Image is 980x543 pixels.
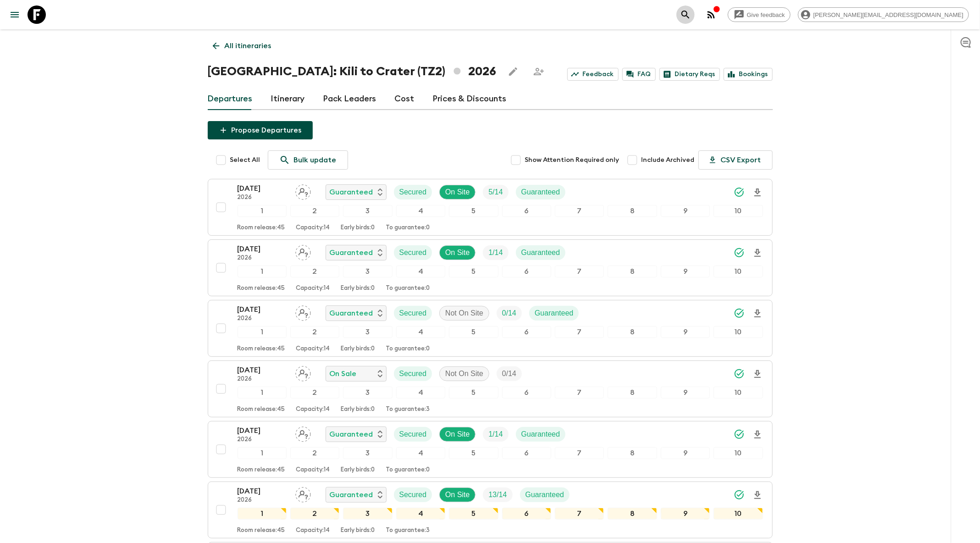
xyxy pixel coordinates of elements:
[502,266,551,277] div: 6
[296,224,330,232] p: Capacity: 14
[555,387,604,399] div: 7
[208,421,773,478] button: [DATE]2026Assign pack leaderGuaranteedSecuredOn SiteTrip FillGuaranteed12345678910Room release:45...
[734,368,745,379] svg: Synced Successfully
[238,527,285,534] p: Room release: 45
[386,224,430,232] p: To guarantee: 0
[238,315,288,322] p: 2026
[238,255,288,262] p: 2026
[238,406,285,413] p: Room release: 45
[521,429,560,440] p: Guaranteed
[341,345,375,353] p: Early birds: 0
[445,429,470,440] p: On Site
[238,205,287,217] div: 1
[268,150,348,170] a: Bulk update
[530,62,548,81] span: Share this itinerary
[343,387,392,399] div: 3
[752,308,763,319] svg: Download Onboarding
[341,406,375,413] p: Early birds: 0
[439,185,476,199] div: On Site
[714,447,763,459] div: 10
[290,447,339,459] div: 2
[238,194,288,201] p: 2026
[290,205,339,217] div: 2
[208,62,497,81] h1: [GEOGRAPHIC_DATA]: Kili to Crater (TZ2) 2026
[449,205,498,217] div: 5
[295,248,311,255] span: Assign pack leader
[208,482,773,538] button: [DATE]2026Assign pack leaderGuaranteedSecuredOn SiteTrip FillGuaranteed12345678910Room release:45...
[521,187,560,198] p: Guaranteed
[238,304,288,315] p: [DATE]
[734,247,745,258] svg: Synced Successfully
[488,187,503,198] p: 5 / 14
[330,429,373,440] p: Guaranteed
[449,326,498,338] div: 5
[208,37,277,55] a: All itineraries
[386,345,430,353] p: To guarantee: 0
[295,369,311,376] span: Assign pack leader
[208,121,313,139] button: Propose Departures
[295,308,311,316] span: Assign pack leader
[295,187,311,194] span: Assign pack leader
[445,308,483,319] p: Not On Site
[296,345,330,353] p: Capacity: 14
[208,239,773,296] button: [DATE]2026Assign pack leaderGuaranteedSecuredOn SiteTrip FillGuaranteed12345678910Room release:45...
[742,11,790,18] span: Give feedback
[396,326,445,338] div: 4
[752,490,763,501] svg: Download Onboarding
[238,387,287,399] div: 1
[752,429,763,440] svg: Download Onboarding
[661,326,710,338] div: 9
[497,306,522,321] div: Trip Fill
[343,326,392,338] div: 3
[714,205,763,217] div: 10
[396,266,445,277] div: 4
[323,88,376,110] a: Pack Leaders
[555,205,604,217] div: 7
[341,466,375,474] p: Early birds: 0
[488,429,503,440] p: 1 / 14
[238,365,288,376] p: [DATE]
[399,368,427,379] p: Secured
[399,247,427,258] p: Secured
[439,306,489,321] div: Not On Site
[714,326,763,338] div: 10
[238,183,288,194] p: [DATE]
[399,308,427,319] p: Secured
[502,308,516,319] p: 0 / 14
[724,68,773,81] a: Bookings
[445,187,470,198] p: On Site
[230,155,260,165] span: Select All
[330,368,357,379] p: On Sale
[208,88,253,110] a: Departures
[502,387,551,399] div: 6
[752,369,763,380] svg: Download Onboarding
[445,368,483,379] p: Not On Site
[714,266,763,277] div: 10
[394,185,432,199] div: Secured
[734,187,745,198] svg: Synced Successfully
[521,247,560,258] p: Guaranteed
[295,429,311,437] span: Assign pack leader
[555,266,604,277] div: 7
[238,447,287,459] div: 1
[502,447,551,459] div: 6
[208,179,773,236] button: [DATE]2026Assign pack leaderGuaranteedSecuredOn SiteTrip FillGuaranteed12345678910Room release:45...
[502,368,516,379] p: 0 / 14
[661,205,710,217] div: 9
[238,425,288,436] p: [DATE]
[290,266,339,277] div: 2
[445,247,470,258] p: On Site
[608,508,657,520] div: 8
[399,187,427,198] p: Secured
[330,308,373,319] p: Guaranteed
[394,306,432,321] div: Secured
[449,508,498,520] div: 5
[449,447,498,459] div: 5
[728,7,791,22] a: Give feedback
[502,205,551,217] div: 6
[798,7,969,22] div: [PERSON_NAME][EMAIL_ADDRESS][DOMAIN_NAME]
[449,387,498,399] div: 5
[439,427,476,442] div: On Site
[294,155,337,166] p: Bulk update
[396,387,445,399] div: 4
